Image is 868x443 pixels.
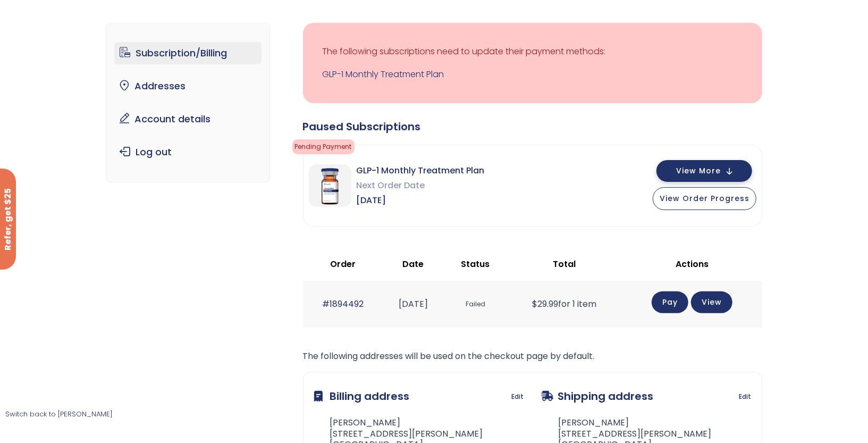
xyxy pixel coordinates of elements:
a: Edit [511,389,524,404]
h3: Shipping address [541,383,653,409]
span: Status [461,258,490,270]
div: Paused Subscriptions [303,119,762,134]
span: Date [403,258,424,270]
span: Next Order Date [357,178,485,193]
span: Total [553,258,576,270]
span: Pending Payment [292,139,355,154]
a: Log out [114,141,262,163]
p: The following addresses will be used on the checkout page by default. [303,349,762,364]
a: View [691,291,732,313]
h3: Billing address [314,383,410,409]
span: GLP-1 Monthly Treatment Plan [357,163,485,178]
a: #1894492 [322,298,364,310]
time: [DATE] [399,298,428,310]
span: 29.99 [532,298,558,310]
nav: Account pages [106,23,270,182]
button: View More [656,160,752,182]
a: GLP-1 Monthly Treatment Plan [323,67,743,82]
a: Edit [739,389,751,404]
span: View More [676,168,721,174]
span: Failed [449,295,501,314]
a: Addresses [114,75,262,97]
a: Pay [652,291,688,313]
a: Account details [114,108,262,130]
td: for 1 item [507,281,621,327]
a: Subscription/Billing [114,42,262,64]
span: $ [532,298,537,310]
span: Actions [676,258,709,270]
button: View Order Progress [653,187,756,210]
p: The following subscriptions need to update their payment methods: [323,44,743,59]
span: View Order Progress [660,193,749,204]
span: [DATE] [357,193,485,208]
a: Switch back to [PERSON_NAME] [5,409,113,419]
span: Order [330,258,356,270]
